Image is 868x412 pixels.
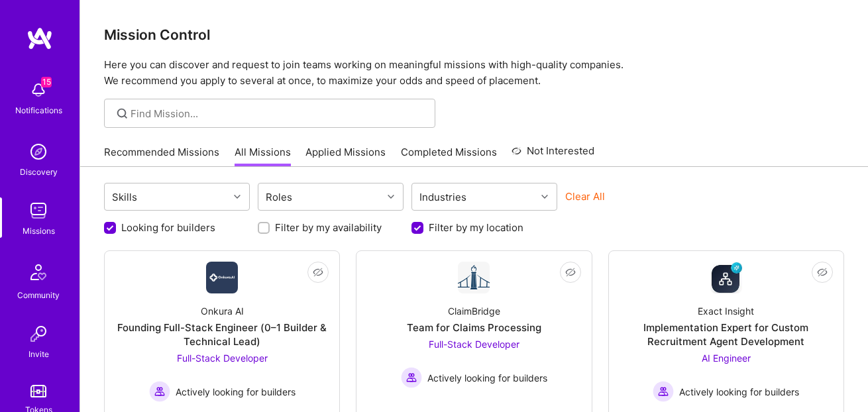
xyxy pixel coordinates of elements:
[115,106,130,121] i: icon SearchGrey
[41,77,52,87] span: 15
[416,187,470,207] div: Industries
[702,352,751,364] span: AI Engineer
[401,367,422,388] img: Actively looking for builders
[679,385,799,399] span: Actively looking for builders
[17,288,60,302] div: Community
[23,224,55,238] div: Missions
[206,262,238,293] img: Company Logo
[177,352,268,364] span: Full-Stack Developer
[25,77,52,103] img: bell
[565,189,605,203] button: Clear All
[305,145,386,167] a: Applied Missions
[512,143,594,167] a: Not Interested
[121,221,215,234] label: Looking for builders
[448,304,500,318] div: ClaimBridge
[115,321,329,348] div: Founding Full-Stack Engineer (0–1 Builder & Technical Lead)
[131,107,425,121] input: Find Mission...
[20,165,58,179] div: Discovery
[565,267,576,278] i: icon EyeClosed
[176,385,296,399] span: Actively looking for builders
[25,321,52,347] img: Invite
[653,381,674,402] img: Actively looking for builders
[25,138,52,165] img: discovery
[201,304,244,318] div: Onkura AI
[275,221,382,234] label: Filter by my availability
[401,145,497,167] a: Completed Missions
[458,262,490,293] img: Company Logo
[104,145,219,167] a: Recommended Missions
[388,193,394,200] i: icon Chevron
[427,371,547,385] span: Actively looking for builders
[30,385,46,397] img: tokens
[27,26,53,50] img: logo
[429,221,523,234] label: Filter by my location
[429,338,519,350] span: Full-Stack Developer
[541,193,548,200] i: icon Chevron
[313,267,323,278] i: icon EyeClosed
[710,262,742,293] img: Company Logo
[817,267,828,278] i: icon EyeClosed
[407,321,541,335] div: Team for Claims Processing
[28,347,49,361] div: Invite
[25,197,52,224] img: teamwork
[23,256,54,288] img: Community
[109,187,140,207] div: Skills
[15,103,62,117] div: Notifications
[262,187,296,207] div: Roles
[235,145,291,167] a: All Missions
[234,193,241,200] i: icon Chevron
[620,321,833,348] div: Implementation Expert for Custom Recruitment Agent Development
[149,381,170,402] img: Actively looking for builders
[104,26,844,43] h3: Mission Control
[104,57,844,89] p: Here you can discover and request to join teams working on meaningful missions with high-quality ...
[698,304,754,318] div: Exact Insight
